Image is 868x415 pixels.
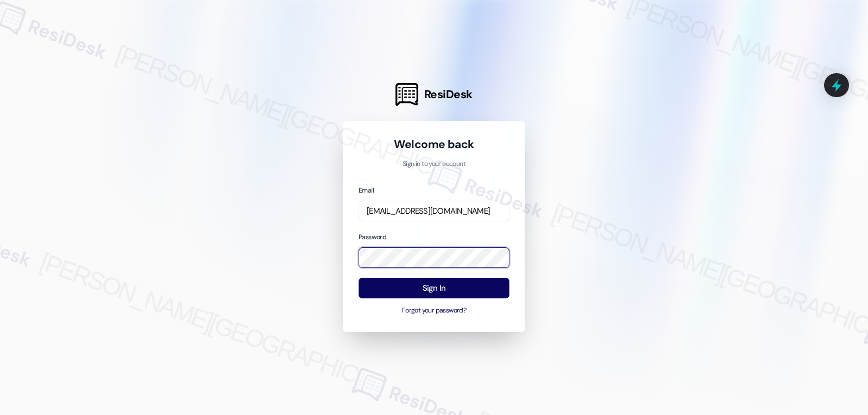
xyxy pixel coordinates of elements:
p: Sign in to your account [359,159,509,169]
button: Sign In [359,278,509,299]
input: name@example.com [359,201,509,222]
span: ResiDesk [424,87,473,102]
label: Email [359,186,374,195]
img: ResiDesk Logo [395,83,418,106]
button: Forgot your password? [359,306,509,316]
label: Password [359,233,386,241]
h1: Welcome back [359,137,509,152]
